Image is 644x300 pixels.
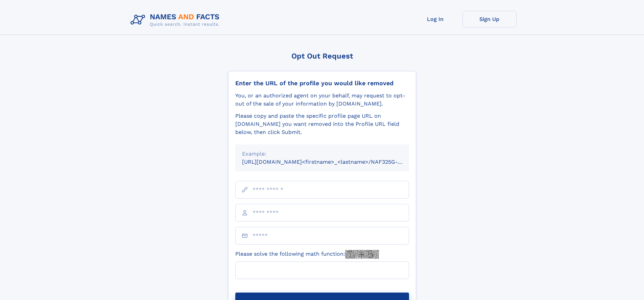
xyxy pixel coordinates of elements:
[228,52,416,60] div: Opt Out Request
[235,250,379,259] label: Please solve the following math function:
[235,112,409,136] div: Please copy and paste the specific profile page URL on [DOMAIN_NAME] you want removed into the Pr...
[235,92,409,108] div: You, or an authorized agent on your behalf, may request to opt-out of the sale of your informatio...
[408,11,462,27] a: Log In
[242,159,422,165] small: [URL][DOMAIN_NAME]<firstname>_<lastname>/NAF325G-xxxxxxxx
[462,11,517,27] a: Sign Up
[128,11,225,29] img: Logo Names and Facts
[242,150,402,158] div: Example:
[235,79,409,87] div: Enter the URL of the profile you would like removed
